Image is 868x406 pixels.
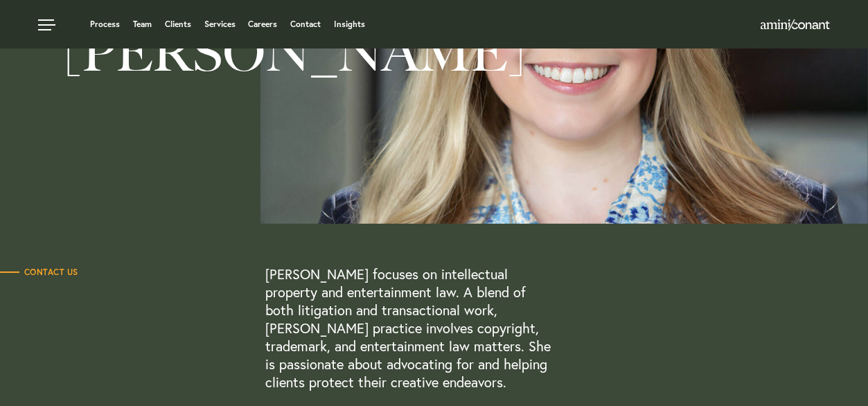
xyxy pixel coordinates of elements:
[249,20,278,28] a: Careers
[90,20,120,28] a: Process
[204,20,236,28] a: Services
[334,20,365,28] a: Insights
[265,265,557,391] p: [PERSON_NAME] focuses on intellectual property and entertainment law. A blend of both litigation ...
[165,20,191,28] a: Clients
[761,19,830,30] img: Amini & Conant
[133,20,152,28] a: Team
[290,20,321,28] a: Contact
[761,20,830,31] a: Home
